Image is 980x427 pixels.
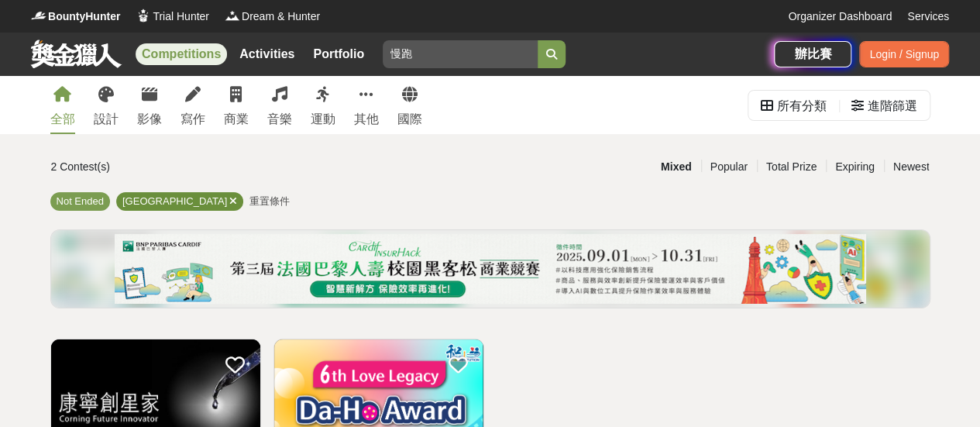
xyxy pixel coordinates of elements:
[51,153,343,181] div: 2 Contest(s)
[31,9,120,25] a: LogoBountyHunter
[225,8,240,23] img: Logo
[757,153,826,181] div: Total Prize
[50,76,75,134] a: 全部
[136,9,209,25] a: LogoTrial Hunter
[224,110,249,129] div: 商業
[267,76,292,134] a: 音樂
[311,76,335,134] a: 運動
[397,76,422,134] a: 國際
[57,195,104,207] span: Not Ended
[777,91,827,122] div: 所有分類
[788,9,892,25] a: Organizer Dashboard
[701,153,757,181] div: Popular
[136,8,151,23] img: Logo
[907,9,949,25] a: Services
[137,76,162,134] a: 影像
[354,76,379,134] a: 其他
[225,9,320,25] a: LogoDream & Hunter
[383,40,538,68] input: 2025土地銀行校園金融創意挑戰賽：從你出發 開啟智慧金融新頁
[181,110,205,129] div: 寫作
[153,9,209,25] span: Trial Hunter
[826,153,884,181] div: Expiring
[50,110,75,129] div: 全部
[652,153,701,181] div: Mixed
[137,110,162,129] div: 影像
[884,153,939,181] div: Newest
[859,41,949,67] div: Login / Signup
[122,195,227,207] span: [GEOGRAPHIC_DATA]
[354,110,379,129] div: 其他
[307,43,370,65] a: Portfolio
[774,41,851,67] a: 辦比賽
[267,110,292,129] div: 音樂
[136,43,227,65] a: Competitions
[311,110,335,129] div: 運動
[397,110,422,129] div: 國際
[224,76,249,134] a: 商業
[94,110,119,129] div: 設計
[31,8,46,23] img: Logo
[249,195,290,207] span: 重置條件
[181,76,205,134] a: 寫作
[48,9,120,25] span: BountyHunter
[115,234,866,304] img: c5de0e1a-e514-4d63-bbd2-29f80b956702.png
[233,43,301,65] a: Activities
[94,76,119,134] a: 設計
[242,9,320,25] span: Dream & Hunter
[868,91,917,122] div: 進階篩選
